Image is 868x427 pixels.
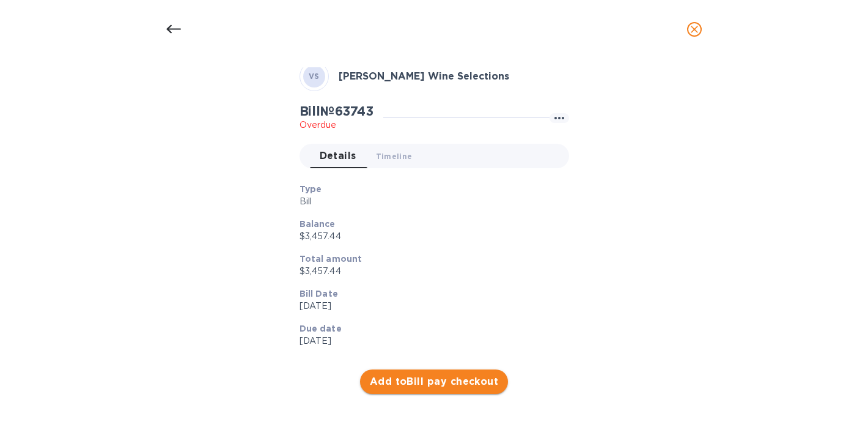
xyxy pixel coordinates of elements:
[300,119,373,132] p: Overdue
[300,300,559,313] p: [DATE]
[300,103,373,119] h2: Bill № 63743
[300,184,322,194] b: Type
[680,15,709,44] button: close
[360,369,509,394] button: Add toBill pay checkout
[376,150,413,163] span: Timeline
[300,254,362,264] b: Total amount
[339,70,509,82] b: [PERSON_NAME] Wine Selections
[300,195,559,208] p: Bill
[300,219,336,229] b: Balance
[309,72,320,81] b: VS
[300,289,338,299] b: Bill Date
[300,265,559,278] p: $3,457.44
[300,230,559,243] p: $3,457.44
[370,374,499,389] span: Add to Bill pay checkout
[300,335,559,347] p: [DATE]
[300,324,342,333] b: Due date
[320,147,356,165] span: Details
